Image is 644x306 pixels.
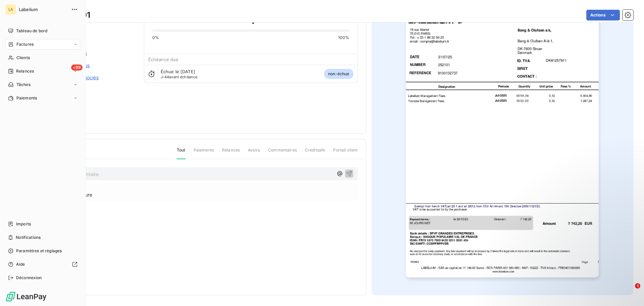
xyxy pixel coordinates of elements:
iframe: Intercom notifications message [510,241,644,288]
span: Échéance due [148,57,179,62]
span: J-44 [161,75,169,79]
span: Tâches [16,82,31,88]
span: Paiements [16,95,37,101]
span: Aide [16,261,25,267]
span: 1 [635,283,640,289]
span: Creditsafe [305,147,325,159]
span: Tout [177,147,185,159]
span: +99 [71,64,83,71]
span: Factures [16,41,34,47]
span: Portail client [333,147,358,159]
span: Imports [16,221,31,227]
span: Commentaires [268,147,297,159]
a: Aide [5,259,80,270]
span: Échue le [DATE] [161,69,195,74]
span: Paiements [194,147,214,159]
span: Notifications [16,234,41,241]
iframe: Intercom live chat [621,283,637,299]
span: Relances [16,68,34,74]
span: 100% [338,35,350,41]
span: Tableau de bord [16,28,47,34]
span: non-échue [324,69,353,79]
div: LA [5,4,16,15]
span: Avoirs [248,147,260,159]
img: Logo LeanPay [5,291,47,302]
span: Paramètres et réglages [16,248,62,254]
span: Clients [16,55,30,61]
span: avant échéance [161,75,198,79]
span: Labelium [19,7,67,12]
span: Déconnexion [16,275,42,281]
span: Relances [222,147,240,159]
span: 0% [152,35,159,41]
button: Actions [586,10,620,20]
img: invoice_thumbnail [406,4,599,277]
